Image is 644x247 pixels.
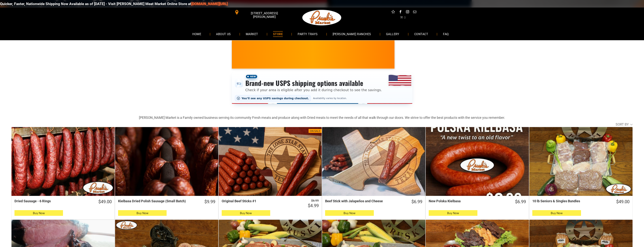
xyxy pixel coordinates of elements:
a: CONTACT [409,29,434,39]
div: Kielbasa Dried Polish Sausage (Small Batch) [118,199,195,203]
img: Pruski-s+Market+HQ+Logo2-1920w.png [302,8,342,28]
a: email [412,9,417,15]
div: $6.99 [411,199,422,205]
a: Social network [391,9,396,15]
a: $9.99Kielbasa Dried Polish Sausage (Small Batch) [115,199,218,205]
span: Buy Now [344,211,355,215]
a: PARTY TRAYS [292,29,323,39]
span: [PERSON_NAME] MARKET [390,57,464,63]
div: On Sale [310,129,320,133]
span: [STREET_ADDRESS][PERSON_NAME] [240,10,288,20]
a: MARKET [240,29,264,39]
span: New [245,74,258,79]
div: $49.00 [616,199,630,205]
button: Buy Now [325,210,374,216]
a: STORE [267,29,288,39]
p: Check if your area is eligible after you add it during checkout to see the savings. [245,87,382,92]
a: Beef Stick with Jalapeños and Cheese [322,127,425,196]
a: [PERSON_NAME] RANCHES [327,29,377,39]
div: $4.99 [308,203,319,209]
a: FAQ [437,29,454,39]
a: GALLERY [380,29,405,39]
span: Buy Now [240,211,252,215]
a: instagram [405,9,410,15]
span: Buy Now [33,211,45,215]
span: Buy Now [447,211,459,215]
span: 0 [404,16,406,19]
h3: Brand-new USPS shipping options available [245,79,382,87]
a: facebook [398,9,403,15]
a: Dried Sausage - 6 Rings [11,127,115,196]
span: Buy Now [137,211,148,215]
div: Beef Stick with Jalapeños and Cheese [325,199,402,203]
button: Buy Now [429,210,477,216]
button: Buy Now [14,210,63,216]
a: New Polska Kielbasa [426,127,529,196]
a: $6.99Beef Stick with Jalapeños and Cheese [322,199,425,205]
div: 10 lb Seniors & Singles Bundles [532,199,606,203]
div: Dried Sausage - 6 Rings [14,199,89,203]
div: $9.99 [204,199,215,205]
a: HOME [187,29,207,39]
div: $6.99 [515,199,526,205]
div: Shipping options announcement [232,72,412,104]
div: New Polska Kielbasa [429,199,505,203]
div: $49.00 [98,199,112,205]
a: Kielbasa Dried Polish Sausage (Small Batch) [115,127,218,196]
strong: [PERSON_NAME] Market is a Family owned business serving its community Fresh meats and produce alo... [139,116,505,120]
a: $6.99New Polska Kielbasa [426,199,529,205]
button: Buy Now [222,210,270,216]
span: Buy Now [551,211,563,215]
button: Buy Now [532,210,581,216]
a: ABOUT US [210,29,237,39]
a: $6.99 $4.99Original Beef Sticks #1 [219,199,322,209]
div: Original Beef Sticks #1 [222,199,298,203]
a: $49.00Dried Sausage - 6 Rings [11,199,115,205]
a: [STREET_ADDRESS][PERSON_NAME] [232,9,289,15]
span: You’ll see any USPS savings during checkout. [242,97,309,100]
a: 10 lb Seniors &amp; Singles Bundles [529,127,633,196]
a: [DOMAIN_NAME][URL] [188,2,225,6]
s: $6.99 [311,199,319,202]
a: $49.0010 lb Seniors & Singles Bundles [529,199,633,205]
a: On SaleOriginal Beef Sticks #1 [219,127,322,196]
span: Availability varies by location. [312,97,347,100]
button: Buy Now [118,210,167,216]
